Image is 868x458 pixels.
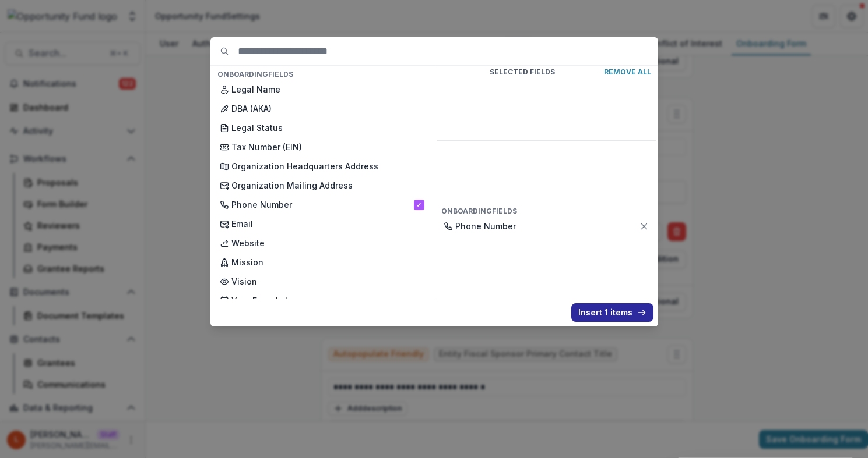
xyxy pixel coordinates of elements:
[231,102,424,115] p: DBA (AKA)
[571,303,653,322] button: Insert 1 items
[455,220,639,232] p: Phone Number
[231,237,424,249] p: Website
[231,218,424,230] p: Email
[231,275,424,287] p: Vision
[604,68,651,76] p: Remove All
[231,179,424,191] p: Organization Mailing Address
[213,68,431,81] h4: Onboarding Fields
[231,256,424,268] p: Mission
[231,83,424,95] p: Legal Name
[437,205,656,218] h4: Onboarding Fields
[441,68,604,76] p: Selected Fields
[231,198,414,211] p: Phone Number
[231,122,424,134] p: Legal Status
[231,160,424,172] p: Organization Headquarters Address
[231,141,424,153] p: Tax Number (EIN)
[231,294,424,307] p: Year Founded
